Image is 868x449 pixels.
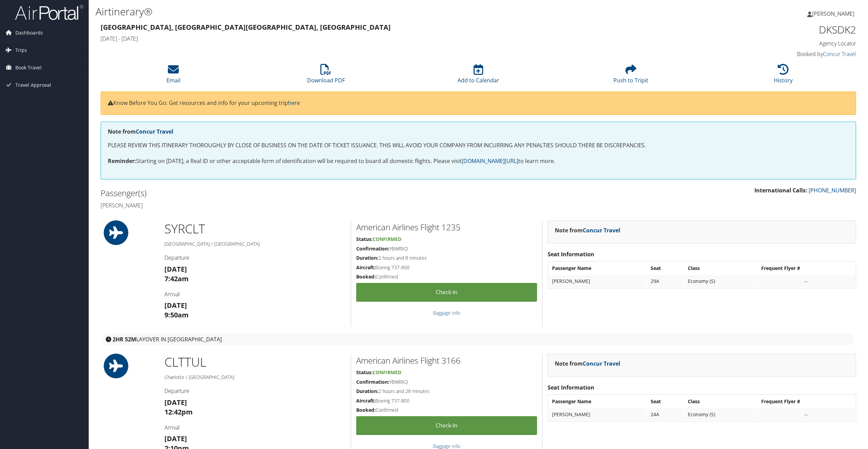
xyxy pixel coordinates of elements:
[356,245,389,252] strong: Confirmation:
[15,42,27,59] span: Trips
[164,241,346,247] h5: [GEOGRAPHIC_DATA] / [GEOGRAPHIC_DATA]
[754,187,807,194] strong: International Calls:
[15,59,42,76] span: Book Travel
[356,397,375,404] strong: Aircraft:
[164,398,187,407] strong: [DATE]
[356,273,537,280] h5: Confirmed
[356,264,375,271] strong: Aircraft:
[684,262,757,274] th: Class
[356,264,537,271] h5: Boeing 737-800
[758,395,855,408] th: Frequent Flyer #
[809,187,856,194] a: [PHONE_NUMBER]
[15,4,83,21] img: airportal-logo.png
[164,387,346,395] h4: Departure
[647,408,683,421] td: 24A
[356,273,376,280] strong: Booked:
[102,334,854,345] div: layover in [GEOGRAPHIC_DATA]
[108,157,849,166] p: Starting on [DATE], a Real ID or other acceptable form of identification will be required to boar...
[356,407,376,413] strong: Booked:
[164,254,346,261] h4: Departure
[807,3,861,24] a: [PERSON_NAME]
[108,99,849,108] p: Know Before You Go: Get resources and info for your upcoming trip
[761,411,852,418] div: --
[356,221,537,233] h2: American Airlines Flight 1235
[101,35,665,42] h4: [DATE] - [DATE]
[136,128,173,135] a: Concur Travel
[583,227,620,234] a: Concur Travel
[555,360,620,367] strong: Note from
[96,4,606,19] h1: Airtinerary®
[758,262,855,274] th: Frequent Flyer #
[647,275,683,287] td: 29A
[761,278,852,284] div: --
[433,310,460,316] a: Baggage Info
[356,283,537,302] a: Check-in
[356,407,537,413] h5: Confirmed
[164,301,187,310] strong: [DATE]
[164,290,346,298] h4: Arrival
[356,369,373,376] strong: Status:
[101,23,391,32] strong: [GEOGRAPHIC_DATA], [GEOGRAPHIC_DATA] [GEOGRAPHIC_DATA], [GEOGRAPHIC_DATA]
[164,220,346,237] h1: SYR CLT
[458,68,499,84] a: Add to Calendar
[108,141,849,150] p: PLEASE REVIEW THIS ITINERARY THOROUGHLY BY CLOSE OF BUSINESS ON THE DATE OF TICKET ISSUANCE. THIS...
[549,408,647,421] td: [PERSON_NAME]
[356,379,537,385] h5: YBWRXQ
[356,255,537,261] h5: 2 hours and 8 minutes
[164,374,346,381] h5: Charlotte / [GEOGRAPHIC_DATA]
[164,264,187,274] strong: [DATE]
[812,10,854,17] span: [PERSON_NAME]
[356,388,537,395] h5: 2 hours and 28 minutes
[167,68,180,84] a: Email
[356,388,378,394] strong: Duration:
[647,395,683,408] th: Seat
[548,384,594,391] strong: Seat Information
[356,236,373,242] strong: Status:
[108,157,136,165] strong: Reminder:
[373,369,401,376] span: Confirmed
[774,68,793,84] a: History
[549,275,647,287] td: [PERSON_NAME]
[356,379,389,385] strong: Confirmation:
[356,255,378,261] strong: Duration:
[164,274,189,283] strong: 7:42am
[549,262,647,274] th: Passenger Name
[613,68,648,84] a: Push to Tripit
[675,23,856,37] h1: DKSDK2
[548,250,594,258] strong: Seat Information
[101,187,473,199] h2: Passenger(s)
[307,68,345,84] a: Download PDF
[164,434,187,443] strong: [DATE]
[684,395,757,408] th: Class
[356,416,537,435] a: Check-in
[684,408,757,421] td: Economy (S)
[549,395,647,408] th: Passenger Name
[373,236,401,242] span: Confirmed
[15,77,51,94] span: Travel Approval
[356,355,537,366] h2: American Airlines Flight 3166
[647,262,683,274] th: Seat
[356,245,537,252] h5: YBWRXQ
[164,407,193,417] strong: 12:42pm
[356,397,537,404] h5: Boeing 737-800
[583,360,620,367] a: Concur Travel
[101,202,473,209] h4: [PERSON_NAME]
[684,275,757,287] td: Economy (S)
[164,424,346,431] h4: Arrival
[108,128,173,135] strong: Note from
[555,227,620,234] strong: Note from
[15,24,43,41] span: Dashboards
[675,40,856,47] h4: Agency Locator
[462,157,518,165] a: [DOMAIN_NAME][URL]
[288,99,300,107] a: here
[823,50,856,58] a: Concur Travel
[164,354,346,371] h1: CLT TUL
[164,310,189,319] strong: 9:50am
[675,50,856,58] h4: Booked by
[113,336,136,343] strong: 2HR 52M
